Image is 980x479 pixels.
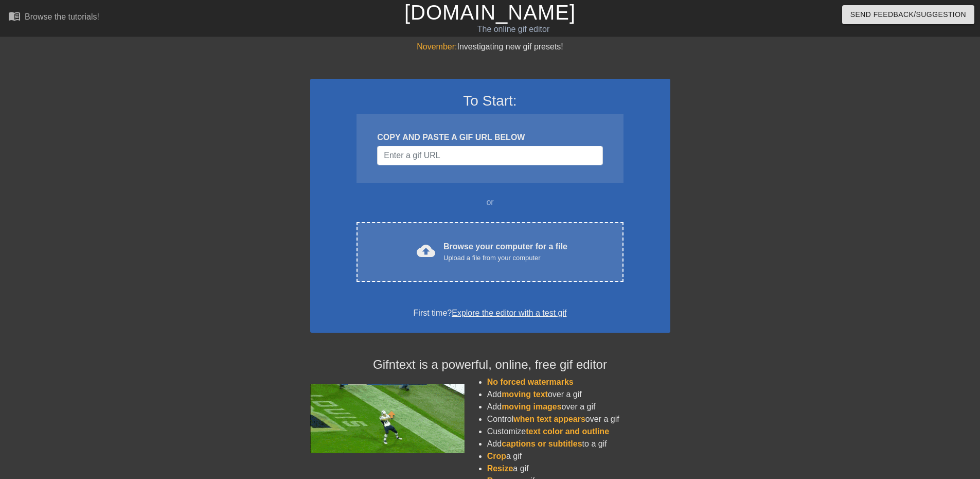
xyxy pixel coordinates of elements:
[404,1,576,24] a: [DOMAIN_NAME]
[487,378,574,386] span: No forced watermarks
[443,241,567,263] div: Browse your computer for a file
[487,450,670,463] li: a gif
[850,8,966,21] span: Send Feedback/Suggestion
[526,427,609,436] span: text color and outline
[487,413,670,425] li: Control over a gif
[502,402,561,411] span: moving images
[502,439,582,448] span: captions or subtitles
[310,357,670,372] h4: Gifntext is a powerful, online, free gif editor
[8,10,99,26] a: Browse the tutorials!
[25,12,99,21] div: Browse the tutorials!
[842,5,974,24] button: Send Feedback/Suggestion
[502,390,548,399] span: moving text
[487,425,670,438] li: Customize
[310,384,465,453] img: football_small.gif
[487,401,670,413] li: Add over a gif
[8,10,21,22] span: menu_book
[487,464,513,473] span: Resize
[337,196,644,209] div: or
[452,309,566,317] a: Explore the editor with a test gif
[417,242,435,260] span: cloud_upload
[487,438,670,450] li: Add to a gif
[324,92,657,110] h3: To Start:
[377,146,602,165] input: Username
[443,253,567,263] div: Upload a file from your computer
[487,452,506,460] span: Crop
[377,131,602,144] div: COPY AND PASTE A GIF URL BELOW
[487,463,670,475] li: a gif
[332,23,695,36] div: The online gif editor
[310,41,670,53] div: Investigating new gif presets!
[324,307,657,319] div: First time?
[417,42,457,51] span: November:
[513,415,585,423] span: when text appears
[487,388,670,401] li: Add over a gif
